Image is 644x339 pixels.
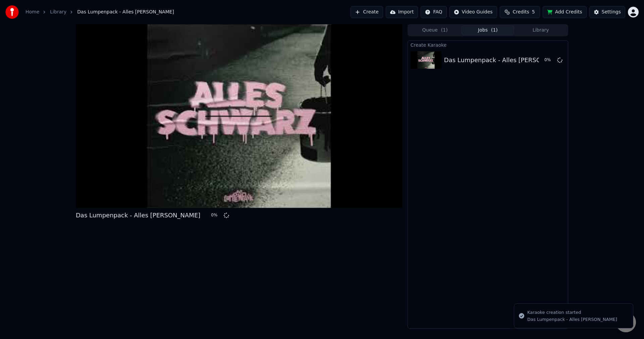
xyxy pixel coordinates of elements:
[421,6,446,18] button: FAQ
[77,9,174,15] span: Das Lumpenpack - Alles [PERSON_NAME]
[589,6,625,18] button: Settings
[532,9,535,15] span: 5
[5,5,19,19] img: youka
[544,57,554,63] div: 0 %
[543,6,587,18] button: Add Credits
[444,55,569,65] div: Das Lumpenpack - Alles [PERSON_NAME]
[76,211,200,220] div: Das Lumpenpack - Alles [PERSON_NAME]
[527,316,617,323] div: Das Lumpenpack - Alles [PERSON_NAME]
[491,27,498,34] span: ( 1 )
[513,9,529,15] span: Credits
[409,26,462,35] button: Queue
[408,41,568,49] div: Create Karaoke
[441,27,448,34] span: ( 1 )
[527,309,617,316] div: Karaoke creation started
[50,9,66,15] a: Library
[386,6,418,18] button: Import
[602,9,621,15] div: Settings
[351,6,383,18] button: Create
[449,6,497,18] button: Video Guides
[25,9,39,15] a: Home
[500,6,540,18] button: Credits5
[211,213,221,218] div: 0 %
[462,26,515,35] button: Jobs
[514,26,567,35] button: Library
[25,9,174,15] nav: breadcrumb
